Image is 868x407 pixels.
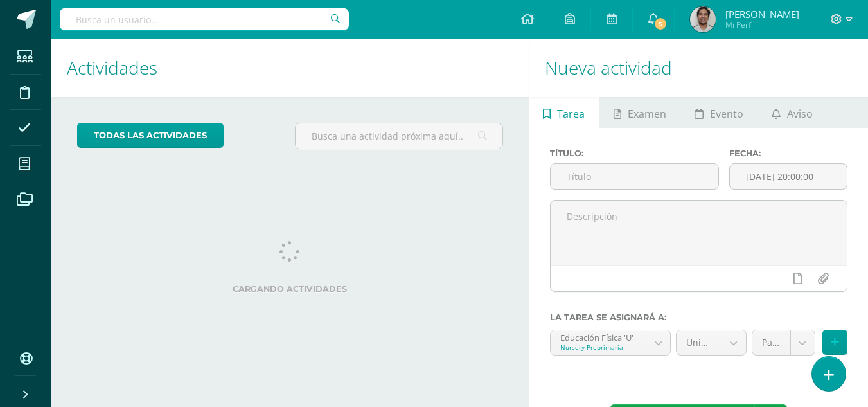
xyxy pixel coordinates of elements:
[545,39,853,97] h1: Nueva actividad
[677,330,746,355] a: Unidad 3
[77,284,503,294] label: Cargando actividades
[550,312,847,322] label: La tarea se asignará a:
[686,330,712,355] span: Unidad 3
[560,343,636,352] div: Nursery Preprimaria
[560,330,636,343] div: Educación Física 'U'
[729,149,847,158] label: Fecha:
[529,97,599,128] a: Tarea
[67,39,513,97] h1: Actividades
[551,164,719,189] input: Título
[762,330,781,355] span: Participación (10.0%)
[296,123,502,149] input: Busca una actividad próxima aquí...
[757,97,826,128] a: Aviso
[710,98,743,129] span: Evento
[599,97,680,128] a: Examen
[557,98,585,129] span: Tarea
[787,98,813,129] span: Aviso
[628,98,666,129] span: Examen
[680,97,757,128] a: Evento
[77,123,224,148] a: todas las Actividades
[60,8,349,30] input: Busca un usuario...
[752,330,815,355] a: Participación (10.0%)
[725,19,799,30] span: Mi Perfil
[730,164,847,189] input: Fecha de entrega
[550,149,720,158] label: Título:
[690,6,716,32] img: eb28769a265c20a7f2a062e4b93ebb68.png
[551,330,670,355] a: Educación Física 'U'Nursery Preprimaria
[725,8,799,21] span: [PERSON_NAME]
[653,17,668,31] span: 5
